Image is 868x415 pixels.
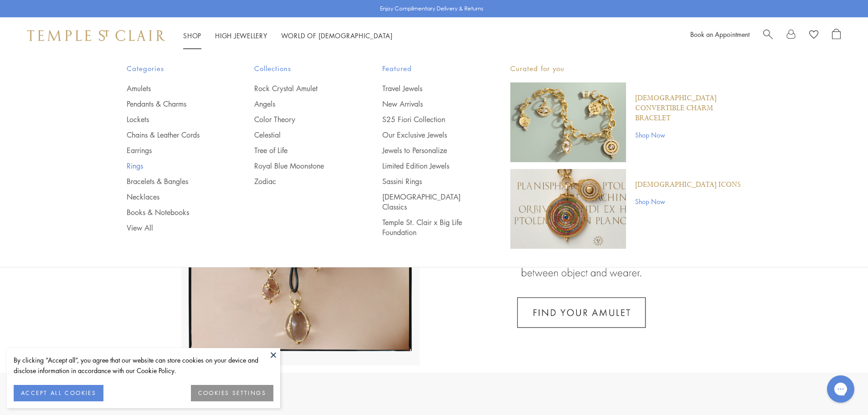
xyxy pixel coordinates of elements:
a: World of [DEMOGRAPHIC_DATA]World of [DEMOGRAPHIC_DATA] [281,31,393,40]
a: Rock Crystal Amulet [254,83,346,93]
button: ACCEPT ALL COOKIES [14,385,103,401]
div: By clicking “Accept all”, you agree that our website can store cookies on your device and disclos... [14,355,273,376]
a: Amulets [127,83,218,93]
a: [DEMOGRAPHIC_DATA] Classics [382,192,474,212]
span: Collections [254,63,346,74]
a: Jewels to Personalize [382,145,474,155]
a: [DEMOGRAPHIC_DATA] Convertible Charm Bracelet [635,93,742,123]
a: Sassini Rings [382,176,474,186]
a: Bracelets & Bangles [127,176,218,186]
a: Open Shopping Bag [832,29,841,42]
a: Chains & Leather Cords [127,130,218,140]
a: Search [763,29,773,42]
a: Shop Now [635,196,741,206]
a: S25 Fiori Collection [382,114,474,124]
a: Temple St. Clair x Big Life Foundation [382,217,474,237]
a: ShopShop [183,31,201,40]
button: COOKIES SETTINGS [191,385,273,401]
a: Zodiac [254,176,346,186]
span: Categories [127,63,218,74]
a: Limited Edition Jewels [382,161,474,171]
p: Enjoy Complimentary Delivery & Returns [380,4,483,13]
a: Books & Notebooks [127,207,218,217]
a: Color Theory [254,114,346,124]
a: Angels [254,99,346,109]
a: Earrings [127,145,218,155]
a: Necklaces [127,192,218,202]
a: Rings [127,161,218,171]
a: High JewelleryHigh Jewellery [215,31,267,40]
a: Tree of Life [254,145,346,155]
a: New Arrivals [382,99,474,109]
p: Curated for you [510,63,742,74]
a: Lockets [127,114,218,124]
a: Royal Blue Moonstone [254,161,346,171]
iframe: Gorgias live chat messenger [822,372,859,406]
a: View All [127,223,218,233]
a: Travel Jewels [382,83,474,93]
a: View Wishlist [809,29,818,42]
a: Shop Now [635,130,742,140]
a: Our Exclusive Jewels [382,130,474,140]
a: [DEMOGRAPHIC_DATA] Icons [635,180,741,190]
img: Temple St. Clair [27,30,165,41]
nav: Main navigation [183,30,393,41]
a: Pendants & Charms [127,99,218,109]
span: Featured [382,63,474,74]
a: Celestial [254,130,346,140]
a: Book an Appointment [690,30,750,39]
